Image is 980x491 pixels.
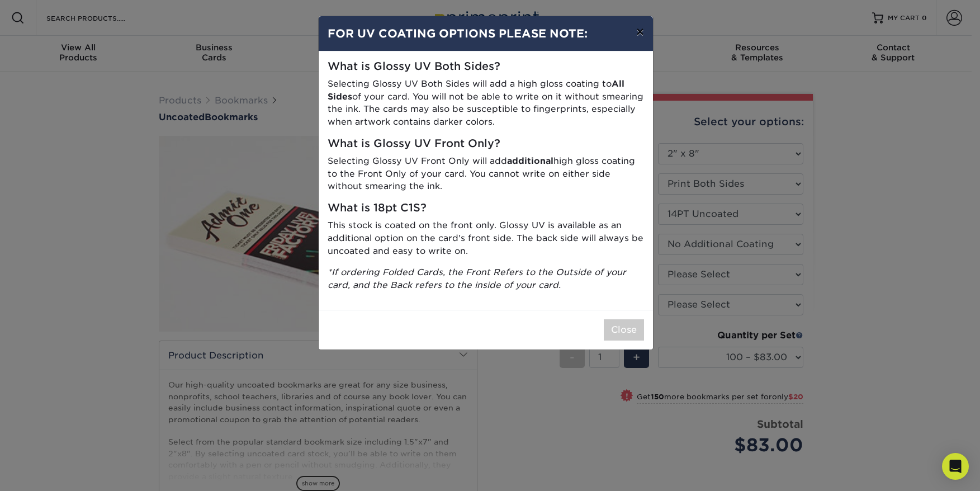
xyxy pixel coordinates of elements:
h5: What is Glossy UV Front Only? [328,138,644,150]
p: Selecting Glossy UV Front Only will add high gloss coating to the Front Only of your card. You ca... [328,155,644,193]
p: This stock is coated on the front only. Glossy UV is available as an additional option on the car... [328,219,644,257]
h5: What is Glossy UV Both Sides? [328,60,644,73]
strong: additional [507,155,553,166]
i: *If ordering Folded Cards, the Front Refers to the Outside of your card, and the Back refers to t... [328,267,626,290]
button: Close [604,319,644,341]
h4: FOR UV COATING OPTIONS PLEASE NOTE: [328,25,644,42]
strong: All Sides [328,78,624,102]
p: Selecting Glossy UV Both Sides will add a high gloss coating to of your card. You will not be abl... [328,78,644,129]
div: Open Intercom Messenger [942,453,969,480]
h5: What is 18pt C1S? [328,202,644,215]
button: × [627,16,653,48]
